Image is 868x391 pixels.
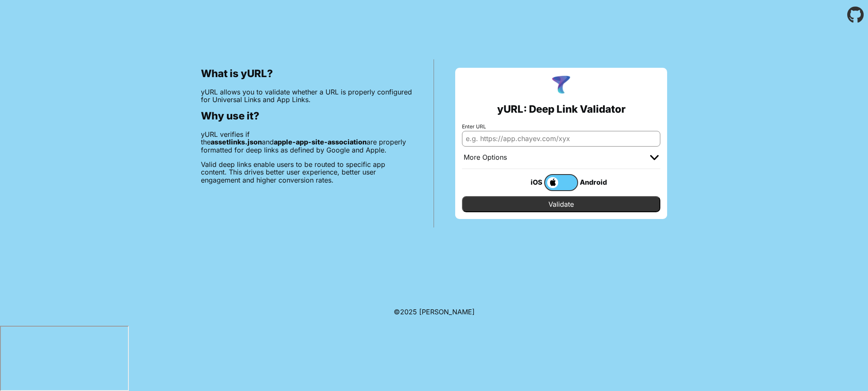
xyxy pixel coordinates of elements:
[419,308,475,316] a: Michael Ibragimchayev's Personal Site
[201,161,412,184] p: Valid deep links enable users to be routed to specific app content. This drives better user exper...
[201,110,412,122] h2: Why use it?
[650,155,659,160] img: chevron
[462,131,660,146] input: e.g. https://app.chayev.com/xyx
[550,75,572,97] img: yURL Logo
[510,177,544,188] div: iOS
[201,130,412,154] p: yURL verifies if the and are properly formatted for deep links as defined by Google and Apple.
[462,196,660,212] input: Validate
[464,153,507,162] div: More Options
[274,138,367,146] b: apple-app-site-association
[462,124,660,130] label: Enter URL
[201,68,412,80] h2: What is yURL?
[201,88,412,104] p: yURL allows you to validate whether a URL is properly configured for Universal Links and App Links.
[211,138,262,146] b: assetlinks.json
[394,298,475,326] footer: ©
[578,177,612,188] div: Android
[497,103,626,115] h2: yURL: Deep Link Validator
[400,308,417,316] span: 2025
